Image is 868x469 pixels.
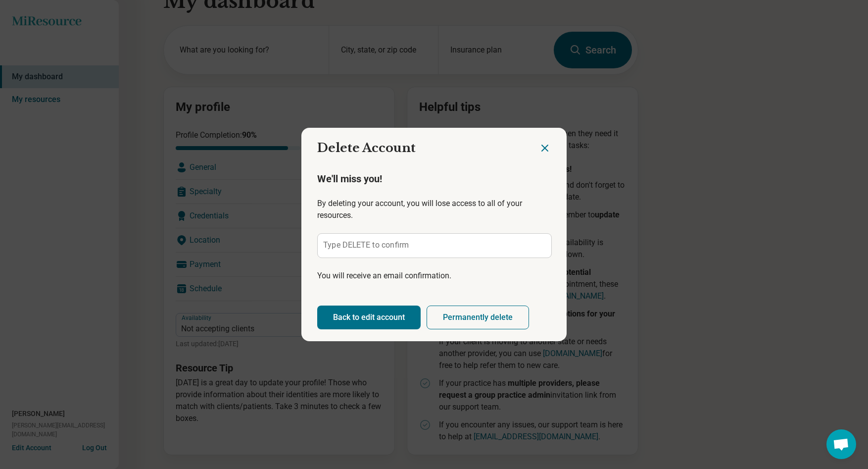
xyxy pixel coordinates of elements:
p: We'll miss you! [317,172,551,186]
button: Close dialog [539,142,551,154]
p: By deleting your account, you will lose access to all of your resources. [317,198,551,221]
button: Back to edit account [317,306,421,329]
h2: Delete Account [301,128,539,160]
p: You will receive an email confirmation. [317,270,551,282]
button: Permanently delete [427,306,529,329]
label: Type DELETE to confirm [323,241,409,249]
a: Open chat [826,429,856,459]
